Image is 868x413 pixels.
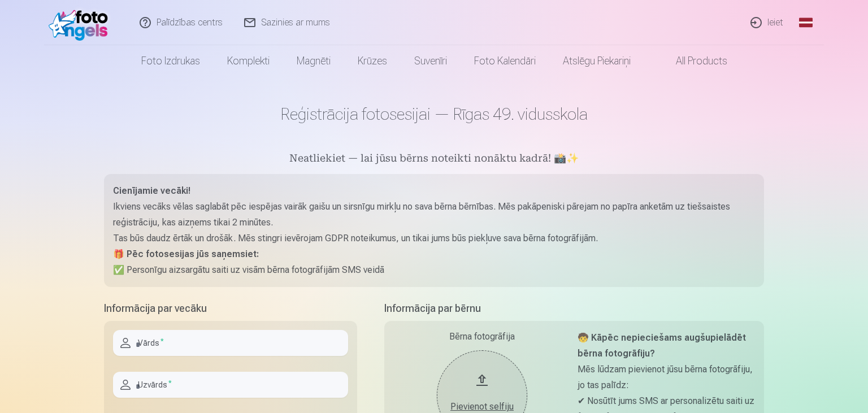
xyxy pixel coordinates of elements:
[214,45,283,77] a: Komplekti
[104,151,764,167] h5: Neatliekiet — lai jūsu bērns noteikti nonāktu kadrā! 📸✨
[401,45,461,77] a: Suvenīri
[113,249,259,259] strong: 🎁 Pēc fotosesijas jūs saņemsiet:
[128,45,214,77] a: Foto izdrukas
[461,45,549,77] a: Foto kalendāri
[578,362,755,393] p: Mēs lūdzam pievienot jūsu bērna fotogrāfiju, jo tas palīdz:
[104,301,357,316] h5: Informācija par vecāku
[113,262,755,278] p: ✅ Personīgu aizsargātu saiti uz visām bērna fotogrāfijām SMS veidā
[113,185,190,196] strong: Cienījamie vecāki!
[393,330,571,344] div: Bērna fotogrāfija
[549,45,644,77] a: Atslēgu piekariņi
[384,301,764,316] h5: Informācija par bērnu
[344,45,401,77] a: Krūzes
[578,332,746,359] strong: 🧒 Kāpēc nepieciešams augšupielādēt bērna fotogrāfiju?
[104,104,764,124] h1: Reģistrācija fotosesijai — Rīgas 49. vidusskola
[113,231,755,246] p: Tas būs daudz ērtāk un drošāk. Mēs stingri ievērojam GDPR noteikumus, un tikai jums būs piekļuve ...
[113,199,755,231] p: Ikviens vecāks vēlas saglabāt pēc iespējas vairāk gaišu un sirsnīgu mirkļu no sava bērna bērnības...
[283,45,344,77] a: Magnēti
[49,5,114,41] img: /fa1
[644,45,741,77] a: All products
